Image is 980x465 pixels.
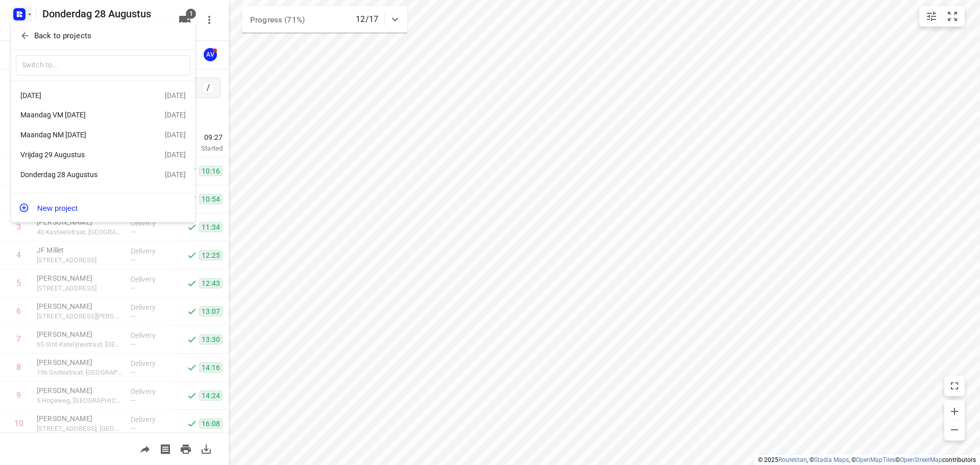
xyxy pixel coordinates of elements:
div: [DATE] [165,170,186,179]
div: [DATE] [165,91,186,100]
button: Back to projects [16,28,190,44]
button: New project [11,198,195,218]
div: Maandag VM [DATE] [20,111,138,119]
div: [DATE] [20,91,138,100]
div: [DATE] [165,151,186,159]
input: Switch to... [16,55,190,76]
div: Vrijdag 29 Augustus [20,151,138,159]
div: [DATE] [165,111,186,119]
div: Donderdag 28 Augustus [20,170,138,179]
div: Vrijdag 29 Augustus[DATE] [11,145,195,165]
div: [DATE][DATE] [11,85,195,105]
div: Maandag VM [DATE][DATE] [11,105,195,125]
p: Back to projects [34,30,91,42]
div: Donderdag 28 Augustus[DATE] [11,165,195,185]
div: [DATE] [165,131,186,139]
div: Maandag NM [DATE][DATE] [11,125,195,145]
div: Maandag NM [DATE] [20,131,138,139]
